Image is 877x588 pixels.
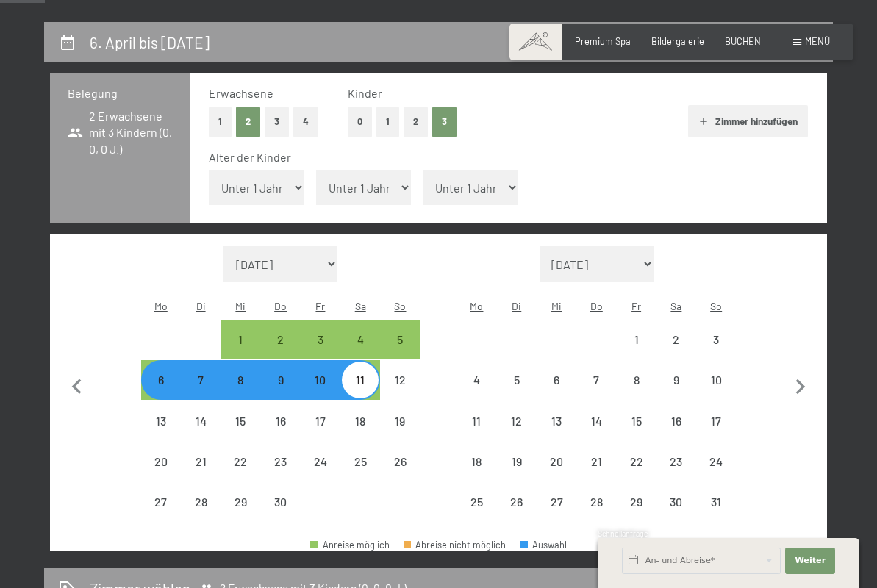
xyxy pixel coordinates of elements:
div: 29 [618,496,654,533]
button: 1 [209,107,232,137]
div: 16 [262,415,299,452]
abbr: Samstag [670,300,681,312]
div: Sat May 30 2026 [656,482,696,522]
div: Anreise nicht möglich [301,442,340,481]
div: Anreise nicht möglich [457,401,496,440]
div: Thu Apr 23 2026 [261,442,301,481]
button: 3 [432,107,457,137]
div: Tue Apr 07 2026 [181,360,221,400]
div: Sun Apr 05 2026 [380,320,420,359]
div: Anreise nicht möglich [340,401,380,440]
div: 16 [658,415,695,452]
div: 1 [222,334,259,370]
abbr: Mittwoch [551,300,562,312]
button: Vorheriger Monat [62,246,93,523]
div: Thu Apr 02 2026 [261,320,301,359]
div: Anreise nicht möglich [497,482,537,522]
div: 27 [538,496,575,533]
div: Fri Apr 17 2026 [301,401,340,440]
div: Anreise möglich [221,320,260,359]
div: 8 [222,374,259,411]
div: Anreise nicht möglich [181,482,221,522]
abbr: Freitag [315,300,325,312]
div: 18 [342,415,379,452]
a: Bildergalerie [651,35,704,47]
div: Anreise nicht möglich [696,360,736,400]
div: 26 [498,496,535,533]
div: 11 [342,374,379,411]
div: 25 [458,496,495,533]
div: 7 [182,374,219,411]
div: 11 [458,415,495,452]
div: Anreise nicht möglich [537,401,576,440]
div: Mon Apr 13 2026 [141,401,181,440]
div: 10 [698,374,734,411]
div: Anreise nicht möglich [221,401,260,440]
div: Fri Apr 10 2026 [301,360,340,400]
a: Premium Spa [575,35,631,47]
span: Schnellanfrage [598,529,648,538]
div: Mon May 18 2026 [457,442,496,481]
div: 9 [262,374,299,411]
div: Anreise möglich [221,360,260,400]
div: Fri May 08 2026 [616,360,656,400]
div: Anreise nicht möglich [380,360,420,400]
div: 22 [618,456,654,492]
button: Nächster Monat [785,246,816,523]
div: Anreise nicht möglich [301,401,340,440]
div: 19 [498,456,535,492]
span: BUCHEN [725,35,761,47]
div: Sun Apr 26 2026 [380,442,420,481]
div: 17 [698,415,734,452]
div: Tue Apr 28 2026 [181,482,221,522]
div: Thu May 07 2026 [576,360,616,400]
div: Anreise nicht möglich [656,482,696,522]
div: Alter der Kinder [209,149,796,165]
abbr: Mittwoch [235,300,246,312]
div: 19 [382,415,418,452]
div: Anreise möglich [181,360,221,400]
div: Anreise nicht möglich [616,320,656,359]
div: 23 [262,456,299,492]
div: 7 [578,374,615,411]
div: 28 [578,496,615,533]
button: 2 [404,107,428,137]
div: Wed May 06 2026 [537,360,576,400]
button: 2 [236,107,260,137]
div: Auswahl [520,540,568,550]
div: Sun May 17 2026 [696,401,736,440]
abbr: Freitag [631,300,641,312]
span: 2 Erwachsene mit 3 Kindern (0, 0, 0 J.) [68,108,172,157]
div: Wed Apr 01 2026 [221,320,260,359]
div: Anreise nicht möglich [537,442,576,481]
div: 10 [302,374,339,411]
div: Anreise nicht möglich [576,482,616,522]
div: Sun May 10 2026 [696,360,736,400]
div: Anreise nicht möglich [380,442,420,481]
div: Thu Apr 30 2026 [261,482,301,522]
span: Weiter [795,555,826,567]
div: 20 [143,456,179,492]
div: Sat Apr 18 2026 [340,401,380,440]
div: Anreise nicht möglich [497,442,537,481]
div: Wed May 13 2026 [537,401,576,440]
div: Anreise nicht möglich [380,401,420,440]
div: Anreise nicht möglich [457,360,496,400]
div: Tue Apr 21 2026 [181,442,221,481]
div: 5 [498,374,535,411]
div: Fri May 15 2026 [616,401,656,440]
button: Zimmer hinzufügen [688,105,808,137]
div: Thu May 21 2026 [576,442,616,481]
div: 12 [382,374,418,411]
div: Anreise nicht möglich [696,401,736,440]
div: Sun May 24 2026 [696,442,736,481]
abbr: Sonntag [710,300,722,312]
span: Kinder [348,86,382,100]
div: Wed Apr 15 2026 [221,401,260,440]
div: Anreise nicht möglich [616,482,656,522]
div: 30 [658,496,695,533]
div: 2 [262,334,299,370]
div: Fri May 01 2026 [616,320,656,359]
